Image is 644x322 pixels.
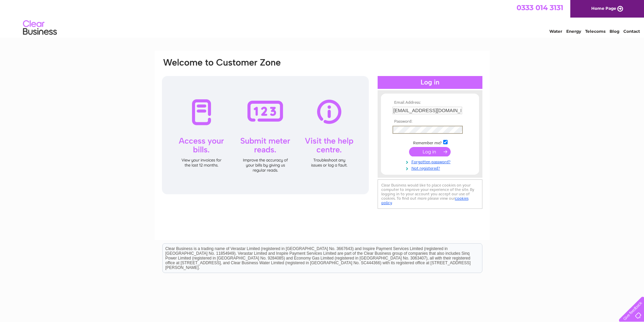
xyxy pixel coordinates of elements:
a: Water [549,29,562,34]
th: Password: [391,119,469,124]
a: 0333 014 3131 [517,3,563,12]
a: Forgotten password? [392,158,469,165]
a: Contact [623,29,640,34]
input: Submit [409,147,451,156]
a: Energy [566,29,581,34]
th: Email Address: [391,100,469,105]
div: Clear Business is a trading name of Verastar Limited (registered in [GEOGRAPHIC_DATA] No. 3667643... [163,4,482,33]
div: Clear Business would like to place cookies on your computer to improve your experience of the sit... [378,179,482,209]
img: logo.png [23,18,57,38]
td: Remember me? [391,139,469,146]
a: Blog [610,29,619,34]
a: Not registered? [392,165,469,171]
a: Telecoms [585,29,605,34]
a: cookies policy [381,196,469,205]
